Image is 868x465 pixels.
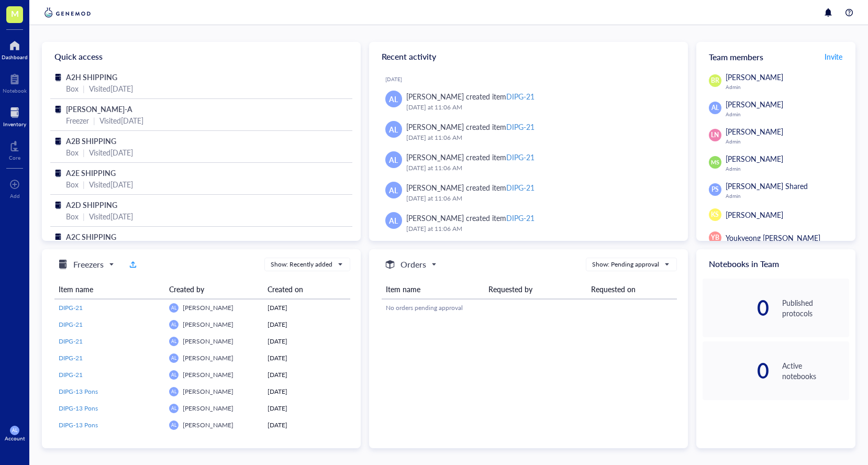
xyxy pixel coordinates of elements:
[726,165,849,172] div: Admin
[782,360,849,381] div: Active notebooks
[268,320,346,329] div: [DATE]
[506,213,535,223] div: DIPG-21
[726,84,849,90] div: Admin
[59,337,161,346] a: DIPG-21
[42,6,93,19] img: genemod-logo
[59,303,83,312] span: DIPG-21
[183,404,233,413] span: [PERSON_NAME]
[83,179,85,190] div: |
[711,158,719,167] span: MS
[726,209,783,220] span: [PERSON_NAME]
[54,280,165,299] th: Item name
[171,305,176,311] span: AL
[183,387,233,396] span: [PERSON_NAME]
[9,154,20,161] div: Core
[89,83,133,94] div: Visited [DATE]
[171,339,176,344] span: AL
[263,280,350,299] th: Created on
[89,147,133,158] div: Visited [DATE]
[726,153,783,164] span: [PERSON_NAME]
[711,103,719,113] span: AL
[183,420,233,429] span: [PERSON_NAME]
[3,104,26,127] a: Inventory
[268,337,346,346] div: [DATE]
[171,423,176,428] span: AL
[66,147,79,158] div: Box
[268,387,346,396] div: [DATE]
[696,42,855,71] div: Team members
[406,102,671,113] div: [DATE] at 11:06 AM
[389,215,398,226] span: AL
[83,211,85,222] div: |
[726,233,820,243] span: Youkyeong [PERSON_NAME]
[2,54,28,60] div: Dashboard
[89,211,133,222] div: Visited [DATE]
[406,182,535,193] div: [PERSON_NAME] created item
[506,152,535,162] div: DIPG-21
[382,280,484,299] th: Item name
[89,179,133,190] div: Visited [DATE]
[271,260,332,269] div: Show: Recently added
[73,258,104,271] h5: Freezers
[268,420,346,430] div: [DATE]
[268,370,346,380] div: [DATE]
[66,200,117,210] span: A2D SHIPPING
[171,322,176,327] span: AL
[377,117,680,147] a: AL[PERSON_NAME] created itemDIPG-21[DATE] at 11:06 AM
[400,258,426,271] h5: Orders
[726,111,849,117] div: Admin
[389,154,398,165] span: AL
[183,370,233,379] span: [PERSON_NAME]
[59,320,161,329] a: DIPG-21
[825,51,842,62] span: Invite
[3,87,27,94] div: Notebook
[696,249,855,279] div: Notebooks in Team
[386,303,673,313] div: No orders pending approval
[2,37,28,60] a: Dashboard
[406,121,535,132] div: [PERSON_NAME] created item
[377,208,680,238] a: AL[PERSON_NAME] created itemDIPG-21[DATE] at 11:06 AM
[484,280,587,299] th: Requested by
[506,91,535,102] div: DIPG-21
[389,184,398,196] span: AL
[726,126,783,137] span: [PERSON_NAME]
[42,42,361,71] div: Quick access
[406,91,535,102] div: [PERSON_NAME] created item
[9,138,20,161] a: Core
[59,337,83,346] span: DIPG-21
[83,147,85,158] div: |
[726,193,849,199] div: Admin
[59,420,98,429] span: DIPG-13 Pons
[377,147,680,178] a: AL[PERSON_NAME] created itemDIPG-21[DATE] at 11:06 AM
[377,178,680,208] a: AL[PERSON_NAME] created itemDIPG-21[DATE] at 11:06 AM
[406,163,671,173] div: [DATE] at 11:06 AM
[171,356,176,361] span: AL
[406,224,671,234] div: [DATE] at 11:06 AM
[703,300,770,316] div: 0
[59,353,161,363] a: DIPG-21
[183,320,233,329] span: [PERSON_NAME]
[389,124,398,135] span: AL
[406,212,535,224] div: [PERSON_NAME] created item
[66,179,79,190] div: Box
[11,7,19,20] span: M
[711,185,719,194] span: PS
[406,193,671,204] div: [DATE] at 11:06 AM
[824,48,843,65] button: Invite
[66,211,79,222] div: Box
[406,132,671,143] div: [DATE] at 11:06 AM
[10,193,20,199] div: Add
[171,406,176,411] span: AL
[59,387,98,396] span: DIPG-13 Pons
[59,404,161,413] a: DIPG-13 Pons
[3,71,27,94] a: Notebook
[406,151,535,163] div: [PERSON_NAME] created item
[703,362,770,379] div: 0
[66,72,117,82] span: A2H SHIPPING
[726,138,849,145] div: Admin
[183,353,233,362] span: [PERSON_NAME]
[369,42,688,71] div: Recent activity
[66,115,89,126] div: Freezer
[389,93,398,105] span: AL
